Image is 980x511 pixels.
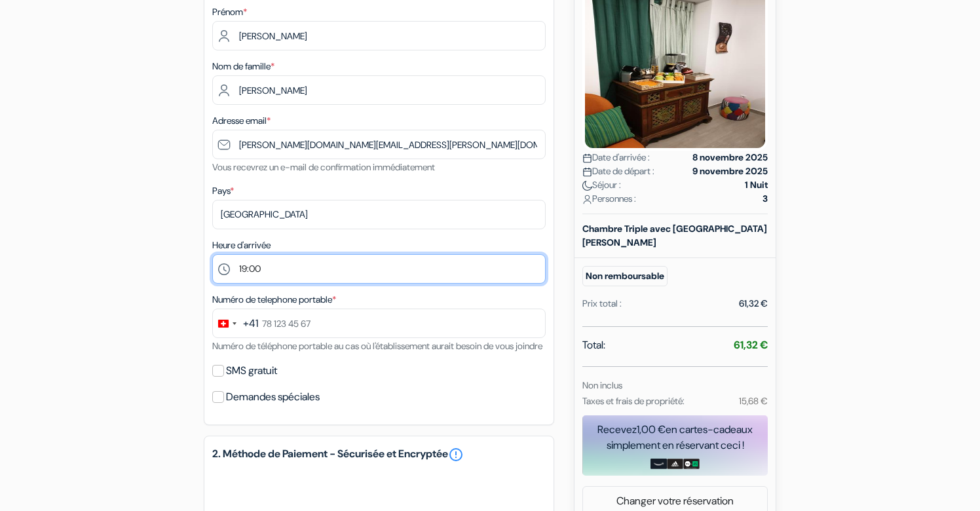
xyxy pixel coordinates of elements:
[763,192,768,206] strong: 3
[243,316,258,331] div: +41
[582,192,636,206] span: Personnes :
[582,337,605,353] span: Total:
[226,388,320,406] label: Demandes spéciales
[226,362,277,380] label: SMS gratuit
[212,161,435,173] small: Vous recevrez un e-mail de confirmation immédiatement
[582,178,621,192] span: Séjour :
[683,459,700,469] img: uber-uber-eats-card.png
[582,164,654,178] span: Date de départ :
[212,238,271,252] label: Heure d'arrivée
[212,75,546,105] input: Entrer le nom de famille
[582,266,668,286] small: Non remboursable
[582,395,685,407] small: Taxes et frais de propriété:
[582,297,622,311] div: Prix total :
[212,293,336,307] label: Numéro de telephone portable
[582,151,650,164] span: Date d'arrivée :
[212,114,271,128] label: Adresse email
[213,309,258,337] button: Change country, selected Switzerland (+41)
[582,223,767,248] b: Chambre Triple avec [GEOGRAPHIC_DATA][PERSON_NAME]
[582,379,622,391] small: Non inclus
[582,153,592,163] img: calendar.svg
[637,423,666,436] span: 1,00 €
[582,181,592,191] img: moon.svg
[582,422,768,453] div: Recevez en cartes-cadeaux simplement en réservant ceci !
[212,21,546,50] input: Entrez votre prénom
[667,459,683,469] img: adidas-card.png
[582,167,592,177] img: calendar.svg
[212,130,546,159] input: Entrer adresse e-mail
[650,459,667,469] img: amazon-card-no-text.png
[212,60,274,73] label: Nom de famille
[745,178,768,192] strong: 1 Nuit
[692,151,768,164] strong: 8 novembre 2025
[734,338,768,352] strong: 61,32 €
[212,184,234,198] label: Pays
[739,395,768,407] small: 15,68 €
[582,195,592,204] img: user_icon.svg
[212,340,542,352] small: Numéro de téléphone portable au cas où l'établissement aurait besoin de vous joindre
[739,297,768,311] div: 61,32 €
[692,164,768,178] strong: 9 novembre 2025
[448,447,464,463] a: error_outline
[212,5,247,19] label: Prénom
[212,447,546,463] h5: 2. Méthode de Paiement - Sécurisée et Encryptée
[212,309,546,338] input: 78 123 45 67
